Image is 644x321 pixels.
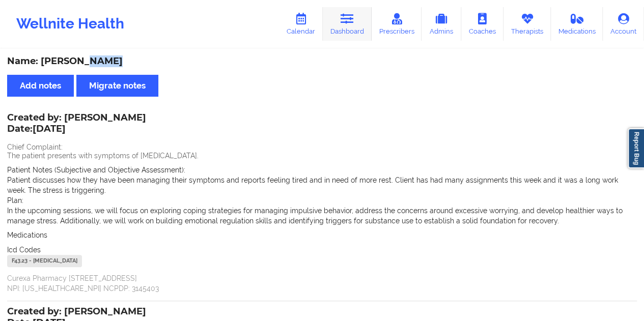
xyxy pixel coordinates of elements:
[422,7,461,41] a: Admins
[7,143,63,151] span: Chief Complaint:
[7,112,146,136] div: Created by: [PERSON_NAME]
[7,55,637,67] div: Name: [PERSON_NAME]
[76,75,158,97] button: Migrate notes
[7,196,23,205] span: Plan:
[461,7,503,41] a: Coaches
[551,7,603,41] a: Medications
[372,7,422,41] a: Prescribers
[279,7,323,41] a: Calendar
[7,231,47,239] span: Medications
[7,123,146,136] p: Date: [DATE]
[7,151,637,161] p: The patient presents with symptoms of [MEDICAL_DATA].
[628,128,644,168] a: Report Bug
[7,166,185,174] span: Patient Notes (Subjective and Objective Assessment):
[323,7,372,41] a: Dashboard
[7,175,637,195] p: Patient discusses how they have been managing their symptoms and reports feeling tired and in nee...
[603,7,644,41] a: Account
[503,7,551,41] a: Therapists
[7,206,637,226] p: In the upcoming sessions, we will focus on exploring coping strategies for managing impulsive beh...
[7,75,74,97] button: Add notes
[7,246,41,254] span: Icd Codes
[7,255,82,267] div: F43.23 - [MEDICAL_DATA]
[7,273,637,294] p: Curexa Pharmacy [STREET_ADDRESS] NPI: [US_HEALTHCARE_NPI] NCPDP: 3145403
